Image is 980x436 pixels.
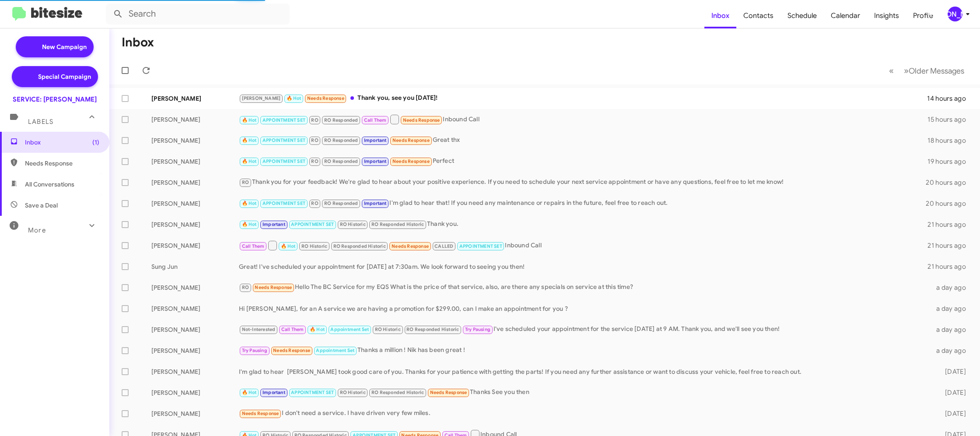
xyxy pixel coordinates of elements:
[929,367,973,376] div: [DATE]
[25,201,58,210] span: Save a Deal
[927,136,973,145] div: 18 hours ago
[780,3,824,28] a: Schedule
[364,137,387,143] span: Important
[25,180,74,189] span: All Conversations
[151,409,239,418] div: [PERSON_NAME]
[301,243,327,249] span: RO Historic
[242,179,249,185] span: RO
[151,304,239,313] div: [PERSON_NAME]
[867,3,906,28] a: Insights
[392,243,429,249] span: Needs Response
[151,367,239,376] div: [PERSON_NAME]
[324,117,358,123] span: RO Responded
[364,117,387,123] span: Call Them
[151,115,239,124] div: [PERSON_NAME]
[262,222,285,227] span: Important
[242,327,276,332] span: Not-Interested
[242,222,257,227] span: 🔥 Hot
[13,95,97,104] div: SERVICE: [PERSON_NAME]
[291,222,334,227] span: APPOINTMENT SET
[340,390,366,395] span: RO Historic
[242,117,257,123] span: 🔥 Hot
[262,137,305,143] span: APPOINTMENT SET
[371,390,424,395] span: RO Responded Historic
[307,95,344,101] span: Needs Response
[38,72,91,81] span: Special Campaign
[151,178,239,187] div: [PERSON_NAME]
[151,388,239,397] div: [PERSON_NAME]
[16,36,94,57] a: New Campaign
[239,177,926,187] div: Thank you for your feedback! We're glad to hear about your positive experience. If you need to sc...
[889,65,894,76] span: «
[311,158,318,164] span: RO
[239,304,929,313] div: Hi [PERSON_NAME], for an A service we are having a promotion for $299.00, can I make an appointme...
[459,243,502,249] span: APPOINTMENT SET
[926,199,973,208] div: 20 hours ago
[929,283,973,292] div: a day ago
[906,3,940,28] a: Profile
[884,62,899,80] button: Previous
[940,7,970,21] button: [PERSON_NAME]
[242,95,281,101] span: [PERSON_NAME]
[927,94,973,103] div: 14 hours ago
[242,285,249,290] span: RO
[430,390,467,395] span: Needs Response
[242,390,257,395] span: 🔥 Hot
[151,241,239,250] div: [PERSON_NAME]
[151,94,239,103] div: [PERSON_NAME]
[239,219,927,229] div: Thank you.
[333,243,386,249] span: RO Responded Historic
[151,157,239,166] div: [PERSON_NAME]
[929,409,973,418] div: [DATE]
[392,158,430,164] span: Needs Response
[242,200,257,206] span: 🔥 Hot
[330,327,369,332] span: Appointment Set
[25,159,99,168] span: Needs Response
[704,3,736,28] a: Inbox
[28,118,53,126] span: Labels
[364,200,387,206] span: Important
[929,325,973,334] div: a day ago
[324,200,358,206] span: RO Responded
[316,348,354,353] span: Appointment Set
[262,117,305,123] span: APPOINTMENT SET
[239,282,929,292] div: Hello The BC Service for my EQS What is the price of that service, also, are there any specials o...
[239,345,929,355] div: Thanks a million ! Nik has been great !
[262,390,285,395] span: Important
[242,348,267,353] span: Try Pausing
[927,157,973,166] div: 19 hours ago
[239,387,929,397] div: Thanks See you then
[884,62,969,80] nav: Page navigation example
[151,220,239,229] div: [PERSON_NAME]
[927,262,973,271] div: 21 hours ago
[262,158,305,164] span: APPOINTMENT SET
[262,200,305,206] span: APPOINTMENT SET
[434,243,453,249] span: CALLED
[239,240,927,251] div: Inbound Call
[340,222,366,227] span: RO Historic
[291,390,334,395] span: APPOINTMENT SET
[12,66,98,87] a: Special Campaign
[929,346,973,355] div: a day ago
[375,327,401,332] span: RO Historic
[927,220,973,229] div: 21 hours ago
[242,411,279,416] span: Needs Response
[255,285,292,290] span: Needs Response
[239,156,927,166] div: Perfect
[239,93,927,103] div: Thank you, see you [DATE]!
[42,42,87,51] span: New Campaign
[736,3,780,28] span: Contacts
[239,262,927,271] div: Great! I've scheduled your appointment for [DATE] at 7:30am. We look forward to seeing you then!
[122,35,154,49] h1: Inbox
[926,178,973,187] div: 20 hours ago
[392,137,430,143] span: Needs Response
[310,327,325,332] span: 🔥 Hot
[281,327,304,332] span: Call Them
[403,117,440,123] span: Needs Response
[242,243,265,249] span: Call Them
[239,408,929,418] div: I don't need a service. I have driven very few miles.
